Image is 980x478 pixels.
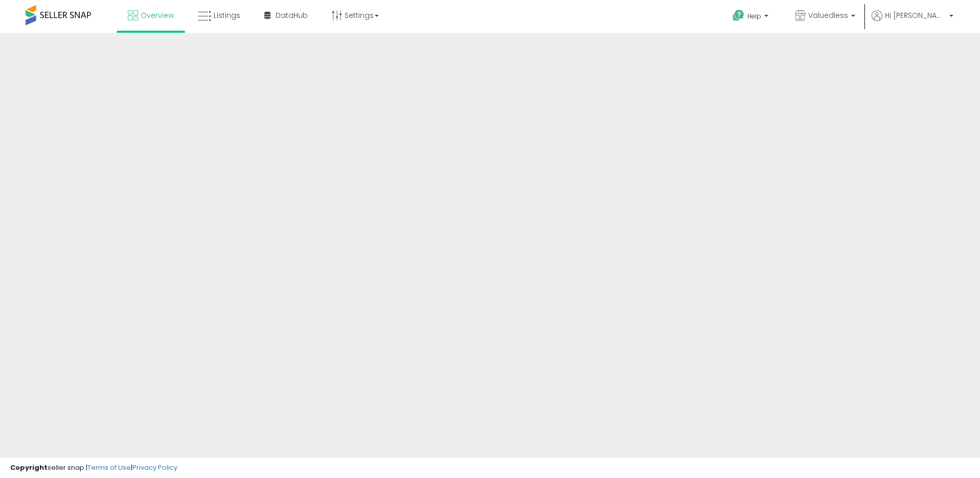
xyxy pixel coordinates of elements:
[276,10,308,20] span: DataHub
[732,9,745,22] i: Get Help
[885,10,946,20] span: Hi [PERSON_NAME]
[747,12,761,20] span: Help
[872,10,953,33] a: Hi [PERSON_NAME]
[141,10,174,20] span: Overview
[214,10,240,20] span: Listings
[724,2,779,33] a: Help
[808,10,848,20] span: Valuedless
